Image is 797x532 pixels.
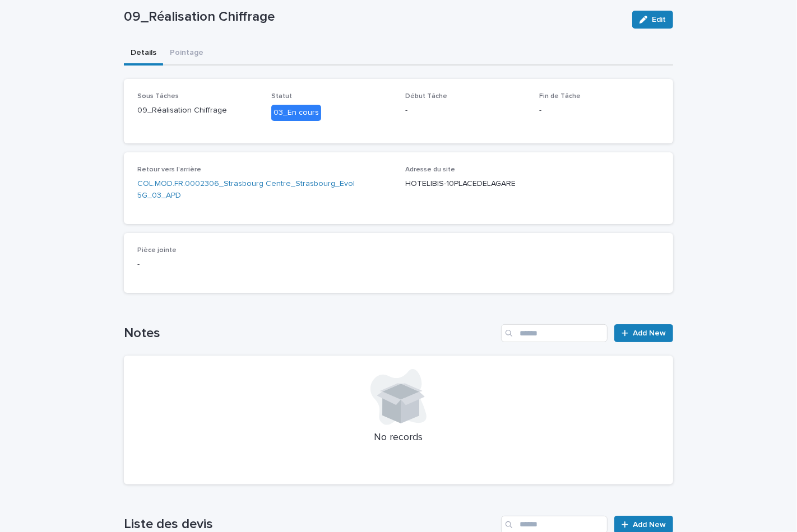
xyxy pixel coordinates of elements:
[271,105,321,121] div: 03_En cours
[633,329,666,337] span: Add New
[405,178,660,190] p: HOTELIBIS-10PLACEDELAGARE
[137,432,660,444] p: No records
[124,9,623,25] p: 09_Réalisation Chiffrage
[652,16,666,24] span: Edit
[539,105,660,116] p: -
[405,93,447,100] span: Début Tâche
[405,166,455,173] span: Adresse du site
[539,93,581,100] span: Fin de Tâche
[137,259,660,270] p: -
[501,324,608,342] input: Search
[137,93,179,100] span: Sous Tâches
[137,178,392,202] a: COL.MOD.FR.0002306_Strasbourg Centre_Strasbourg_Evol 5G_03_APD
[163,42,210,66] button: Pointage
[614,324,673,342] a: Add New
[137,166,201,173] span: Retour vers l'arrière
[124,42,163,66] button: Details
[271,93,292,100] span: Statut
[137,105,258,116] p: 09_Réalisation Chiffrage
[633,521,666,529] span: Add New
[124,325,497,342] h1: Notes
[405,105,526,116] p: -
[632,11,673,29] button: Edit
[137,247,177,254] span: Pièce jointe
